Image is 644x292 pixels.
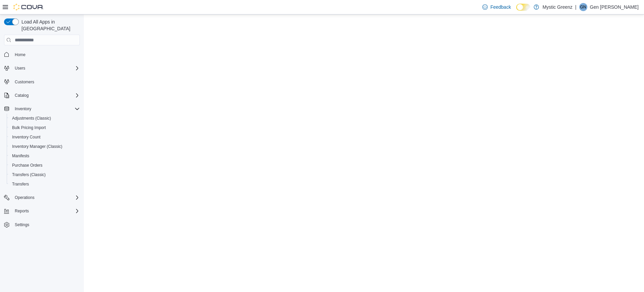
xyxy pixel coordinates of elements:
span: Home [12,50,80,58]
span: Inventory Manager (Classic) [12,144,62,149]
a: Settings [12,221,32,229]
button: Settings [1,220,83,230]
span: GN [580,3,586,11]
span: Operations [12,194,80,202]
span: Adjustments (Classic) [12,116,51,121]
img: Cova [13,4,44,10]
button: Bulk Pricing Import [7,123,83,132]
a: Feedback [480,0,514,14]
a: Inventory Manager (Classic) [9,142,65,151]
span: Transfers [12,181,29,187]
span: Catalog [15,93,29,98]
button: Users [12,64,28,72]
span: Transfers [9,180,80,188]
a: Manifests [9,152,32,160]
button: Transfers (Classic) [7,170,83,179]
button: Catalog [1,91,83,100]
button: Home [1,49,83,59]
span: Transfers (Classic) [12,172,46,177]
span: Inventory [12,105,80,113]
span: Reports [15,208,29,214]
span: Adjustments (Classic) [9,114,80,122]
button: Inventory [1,104,83,114]
span: Users [12,64,80,72]
button: Users [1,64,83,73]
span: Manifests [12,153,29,159]
span: Settings [12,220,80,229]
button: Operations [12,194,37,202]
button: Operations [1,193,83,202]
button: Catalog [12,91,31,99]
a: Adjustments (Classic) [9,114,54,122]
span: Bulk Pricing Import [9,124,80,132]
span: Load All Apps in [GEOGRAPHIC_DATA] [19,18,80,32]
a: Purchase Orders [9,161,45,169]
span: Inventory Manager (Classic) [9,142,80,151]
a: Bulk Pricing Import [9,124,49,132]
span: Purchase Orders [9,161,80,169]
button: Reports [1,206,83,216]
span: Purchase Orders [12,163,43,168]
span: Operations [15,195,35,200]
nav: Complex example [4,47,80,247]
span: Users [15,66,25,71]
button: Reports [12,207,32,215]
span: Reports [12,207,80,215]
span: Manifests [9,152,80,160]
button: Manifests [7,151,83,161]
span: Catalog [12,91,80,99]
span: Transfers (Classic) [9,171,80,179]
button: Transfers [7,179,83,189]
span: Inventory [15,106,31,112]
a: Transfers [9,180,32,188]
p: | [575,3,577,11]
p: Gen [PERSON_NAME] [590,3,639,11]
span: Inventory Count [9,133,80,141]
span: Dark Mode [516,11,517,11]
a: Transfers (Classic) [9,171,48,179]
a: Customers [12,78,37,86]
button: Customers [1,77,83,87]
p: Mystic Greenz [542,3,572,11]
span: Feedback [490,4,511,10]
button: Adjustments (Classic) [7,114,83,123]
button: Inventory Count [7,132,83,142]
button: Purchase Orders [7,161,83,170]
span: Customers [12,78,80,86]
div: Gen Nadeau [579,3,587,11]
input: Dark Mode [516,4,530,11]
span: Settings [15,222,29,227]
span: Home [15,52,25,57]
span: Inventory Count [12,134,41,140]
button: Inventory Manager (Classic) [7,142,83,151]
button: Inventory [12,105,34,113]
a: Home [12,51,28,59]
a: Inventory Count [9,133,43,141]
span: Customers [15,79,34,85]
span: Bulk Pricing Import [12,125,46,130]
